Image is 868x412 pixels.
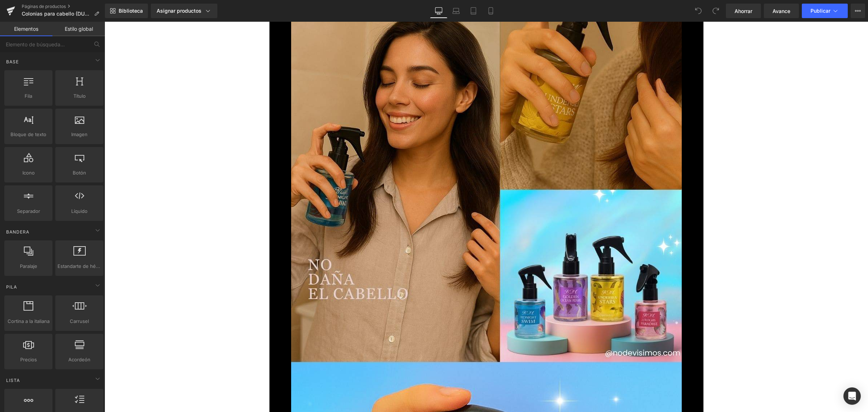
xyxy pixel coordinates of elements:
[20,263,37,269] font: Paralaje
[735,8,752,14] font: Ahorrar
[65,26,93,32] font: Estilo global
[73,170,86,176] font: Botón
[802,4,848,18] button: Publicar
[22,170,35,176] font: Icono
[482,4,499,18] a: Móvil
[843,387,861,405] div: Abrir Intercom Messenger
[6,59,19,64] font: Base
[8,318,50,324] font: Cortina a la italiana
[6,284,17,290] font: Pila
[430,4,447,18] a: De oficina
[465,4,482,18] a: Tableta
[58,263,103,269] font: Estandarte de héroe
[68,357,90,362] font: Acordeón
[71,208,88,214] font: Líquido
[691,4,706,18] button: Deshacer
[71,131,88,137] font: Imagen
[14,26,38,32] font: Elementos
[73,93,86,99] font: Título
[447,4,465,18] a: Computadora portátil
[810,8,830,14] font: Publicar
[22,4,105,9] a: Páginas de productos
[22,4,66,9] font: Páginas de productos
[70,318,89,324] font: Carrusel
[773,8,790,14] font: Avance
[22,10,109,17] font: Colonias para cabello (DUPLICADO)
[157,8,201,14] font: Asignar productos
[17,208,40,214] font: Separador
[764,4,799,18] a: Avance
[25,93,32,99] font: Fila
[119,8,143,14] font: Biblioteca
[6,378,20,383] font: Lista
[6,229,29,235] font: Bandera
[709,4,723,18] button: Rehacer
[20,357,37,362] font: Precios
[10,131,46,137] font: Bloque de texto
[851,4,865,18] button: Más
[105,4,148,18] a: Nueva Biblioteca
